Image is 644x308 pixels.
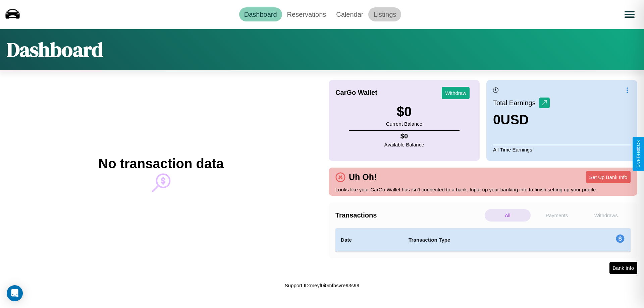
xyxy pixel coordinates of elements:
h4: Transactions [335,211,483,219]
a: Calendar [331,7,368,21]
h4: Uh Oh! [345,172,380,182]
p: Withdraws [583,209,629,222]
p: Looks like your CarGo Wallet has isn't connected to a bank. Input up your banking info to finish ... [335,185,631,194]
h4: $ 0 [384,132,424,140]
div: Give Feedback [636,140,641,168]
p: Current Balance [386,119,422,128]
p: All [485,209,531,222]
h3: $ 0 [386,104,422,119]
button: Set Up Bank Info [586,171,631,183]
button: Withdraw [442,87,470,99]
button: Open menu [620,5,639,24]
div: Open Intercom Messenger [7,285,23,301]
a: Listings [368,7,401,21]
p: Available Balance [384,140,424,149]
p: All Time Earnings [493,145,631,154]
p: Support ID: meyf0i0mfbsvre93s99 [285,281,360,290]
button: Bank Info [609,262,637,274]
p: Payments [534,209,580,222]
a: Reservations [282,7,331,21]
h4: Date [341,236,398,244]
a: Dashboard [239,7,282,21]
h3: 0 USD [493,112,550,127]
table: simple table [335,228,631,252]
h4: CarGo Wallet [335,89,377,97]
h1: Dashboard [7,36,103,63]
h4: Transaction Type [409,236,561,244]
p: Total Earnings [493,97,539,109]
h2: No transaction data [98,156,223,171]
